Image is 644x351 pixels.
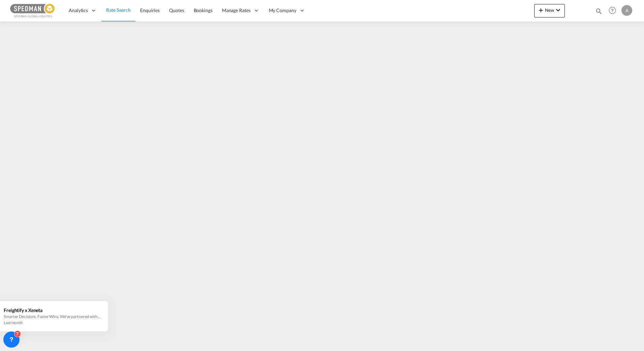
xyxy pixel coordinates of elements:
img: c12ca350ff1b11efb6b291369744d907.png [10,3,56,18]
span: Bookings [194,7,213,13]
span: Manage Rates [222,7,251,14]
md-icon: icon-chevron-down [554,6,562,14]
div: icon-magnify [595,7,603,17]
span: Quotes [169,7,184,13]
span: New [537,7,562,13]
span: My Company [269,7,296,14]
span: Rate Search [106,7,131,13]
md-icon: icon-plus 400-fg [537,6,545,14]
div: A [621,5,632,16]
md-icon: icon-magnify [595,7,603,15]
span: Help [607,5,618,16]
span: Enquiries [140,7,160,13]
button: icon-plus 400-fgNewicon-chevron-down [534,4,565,17]
div: Help [607,5,621,17]
span: Analytics [69,7,88,14]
